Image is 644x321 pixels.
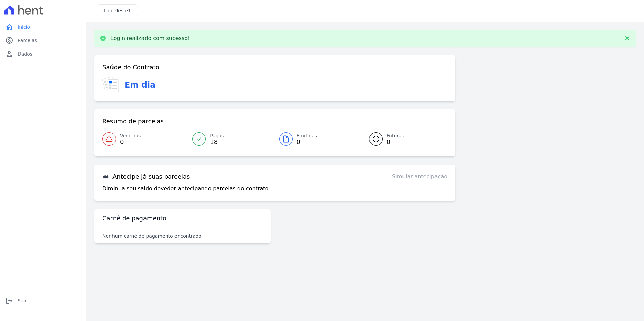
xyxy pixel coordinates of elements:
[18,24,30,30] span: Início
[3,20,84,34] a: homeInício
[275,130,361,148] a: Emitidas 0
[120,132,141,139] span: Vencidas
[3,34,84,47] a: paidParcelas
[5,50,13,58] i: person
[210,132,224,139] span: Pagas
[104,7,131,14] h3: Lote:
[5,36,13,44] i: paid
[5,297,13,305] i: logout
[387,132,404,139] span: Futuras
[361,130,447,148] a: Futuras 0
[125,79,155,91] h3: Em dia
[188,130,275,148] a: Pagas 18
[297,132,317,139] span: Emitidas
[3,294,84,308] a: logoutSair
[18,297,27,304] span: Sair
[18,50,32,57] span: Dados
[297,139,317,145] span: 0
[110,35,190,42] p: Login realizado com sucesso!
[387,139,404,145] span: 0
[102,117,164,126] h3: Resumo de parcelas
[102,233,201,239] p: Nenhum carnê de pagamento encontrado
[18,37,37,44] span: Parcelas
[102,173,192,181] h3: Antecipe já suas parcelas!
[102,214,166,222] h3: Carnê de pagamento
[5,23,13,31] i: home
[116,8,131,13] span: Teste1
[3,47,84,61] a: personDados
[210,139,224,145] span: 18
[102,130,188,148] a: Vencidas 0
[102,63,159,71] h3: Saúde do Contrato
[120,139,141,145] span: 0
[392,173,447,181] a: Simular antecipação
[102,185,270,193] p: Diminua seu saldo devedor antecipando parcelas do contrato.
